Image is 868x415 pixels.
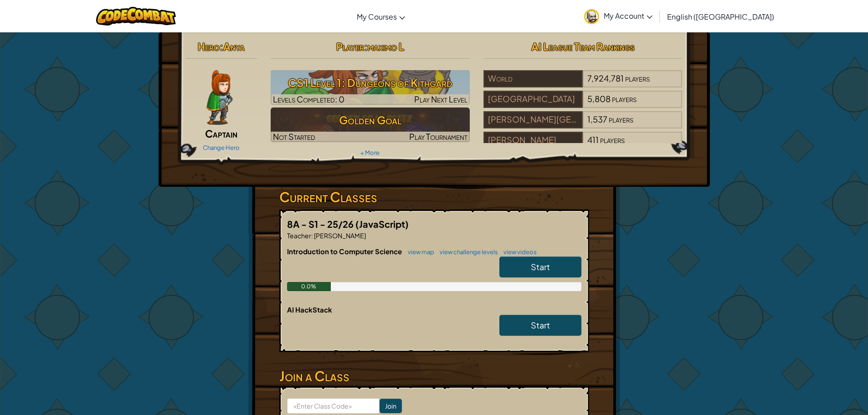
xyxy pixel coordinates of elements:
[609,114,633,124] span: players
[271,110,470,130] h3: Golden Goal
[273,94,344,104] span: Levels Completed: 0
[435,248,498,256] a: view challenge levels
[380,399,402,413] input: Join
[531,320,550,330] span: Start
[587,93,611,104] span: 5,808
[287,247,403,256] span: Introduction to Computer Science
[403,248,434,256] a: view map
[279,366,589,386] h3: Join a Class
[336,40,364,53] span: Player
[580,2,657,31] a: My Account
[271,108,470,142] img: Golden Goal
[587,114,607,124] span: 1,537
[271,70,470,105] img: CS1 Level 1: Dungeons of Kithgard
[483,132,583,149] div: [PERSON_NAME]
[271,72,470,93] h3: CS1 Level 1: Dungeons of Kithgard
[364,40,368,53] span: :
[483,79,683,89] a: World7,924,781players
[499,315,581,336] a: Start
[313,231,366,240] span: [PERSON_NAME]
[414,94,467,104] span: Play Next Level
[409,131,467,142] span: Play Tournament
[483,91,583,108] div: [GEOGRAPHIC_DATA]
[220,40,223,53] span: :
[287,218,355,230] span: 8A - S1 - 25/26
[587,73,624,83] span: 7,924,781
[663,4,779,29] a: English ([GEOGRAPHIC_DATA])
[604,11,652,20] span: My Account
[499,248,537,256] a: view videos
[483,111,583,128] div: [PERSON_NAME][GEOGRAPHIC_DATA]
[612,93,637,104] span: players
[287,282,331,291] div: 0.0%
[271,108,470,142] a: Golden GoalNot StartedPlay Tournament
[667,12,774,21] span: English ([GEOGRAPHIC_DATA])
[483,120,683,130] a: [PERSON_NAME][GEOGRAPHIC_DATA]1,537players
[357,12,397,21] span: My Courses
[287,305,332,314] span: AI HackStack
[279,187,589,207] h3: Current Classes
[584,9,599,24] img: avatar
[287,231,311,240] span: Teacher
[531,40,635,53] span: AI League Team Rankings
[625,73,650,83] span: players
[368,40,404,53] span: maximo L
[203,144,240,151] a: Change Hero
[96,7,176,26] img: CodeCombat logo
[352,4,410,29] a: My Courses
[311,231,313,240] span: :
[355,218,409,230] span: (JavaScript)
[198,40,220,53] span: Hero
[273,131,315,142] span: Not Started
[205,127,237,140] span: Captain
[206,70,232,125] img: captain-pose.png
[483,99,683,110] a: [GEOGRAPHIC_DATA]5,808players
[587,134,599,145] span: 411
[483,70,583,87] div: World
[223,40,245,53] span: Anya
[360,149,380,156] a: + More
[271,70,470,105] a: Play Next Level
[483,140,683,151] a: [PERSON_NAME]411players
[531,261,550,272] span: Start
[600,134,625,145] span: players
[287,398,380,414] input: <Enter Class Code>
